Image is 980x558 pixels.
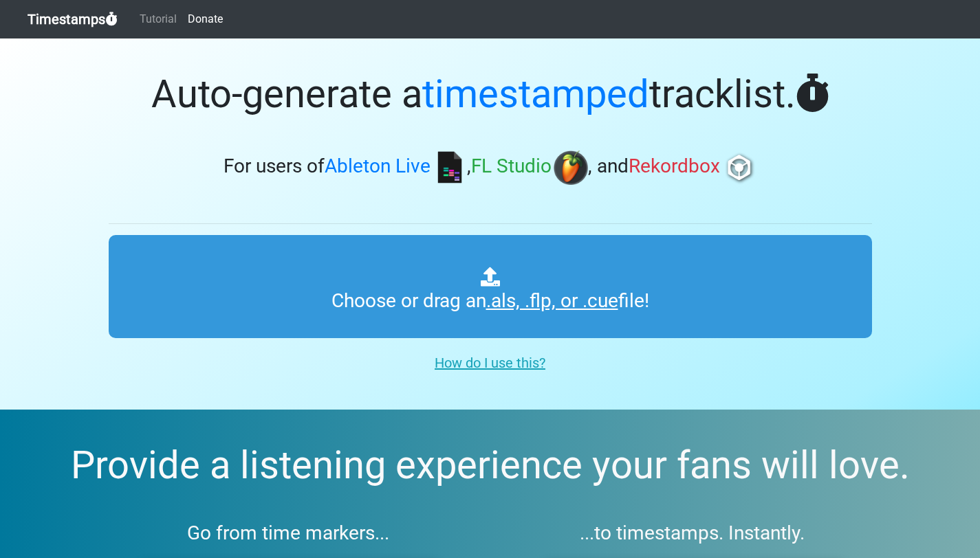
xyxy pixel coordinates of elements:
[435,355,545,371] u: How do I use this?
[629,155,720,178] span: Rekordbox
[33,443,947,489] h2: Provide a listening experience your fans will love.
[512,522,872,545] h3: ...to timestamps. Instantly.
[325,155,431,178] span: Ableton Live
[182,5,228,33] a: Donate
[471,155,552,178] span: FL Studio
[28,5,118,33] a: Timestamps
[134,5,182,33] a: Tutorial
[422,71,649,117] span: timestamped
[554,150,588,185] img: fl.png
[109,71,872,118] h1: Auto-generate a tracklist.
[109,522,468,545] h3: Go from time markers...
[433,150,467,185] img: ableton.png
[722,150,756,185] img: rb.png
[109,150,872,185] h3: For users of , , and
